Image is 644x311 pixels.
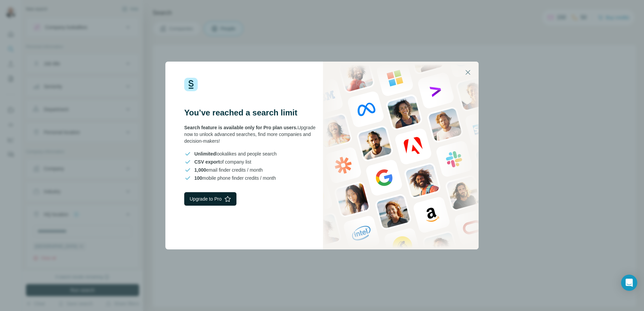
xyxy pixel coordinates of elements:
button: Upgrade to Pro [184,192,236,206]
span: email finder credits / month [194,167,263,173]
img: Surfe Logo [184,78,198,91]
span: lookalikes and people search [194,150,277,157]
span: CSV export [194,159,220,165]
h3: You’ve reached a search limit [184,107,322,118]
span: 1,000 [194,167,206,173]
div: Upgrade now to unlock advanced searches, find more companies and decision-makers! [184,124,322,144]
span: 100 [194,175,202,181]
img: Surfe Stock Photo - showing people and technologies [323,62,479,249]
span: mobile phone finder credits / month [194,175,276,181]
div: Open Intercom Messenger [621,275,637,291]
span: Unlimited [194,151,216,157]
span: Search feature is available only for Pro plan users. [184,125,297,130]
span: of company list [194,159,251,165]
